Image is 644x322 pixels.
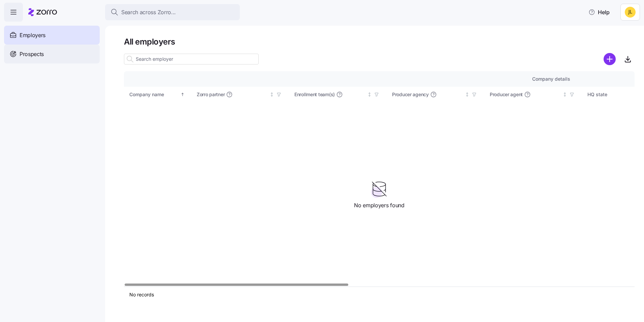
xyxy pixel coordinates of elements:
span: Search across Zorro... [121,8,176,17]
th: Zorro partnerNot sorted [191,87,289,102]
div: Not sorted [465,92,470,97]
div: Not sorted [562,92,567,97]
h1: All employers [124,36,635,47]
div: Sorted ascending [180,92,185,97]
div: Not sorted [269,92,274,97]
span: Employers [20,31,45,39]
th: Enrollment team(s)Not sorted [289,87,387,102]
div: No records [129,291,572,298]
a: Prospects [4,45,100,63]
button: Search across Zorro... [105,4,240,20]
th: Producer agencyNot sorted [387,87,484,102]
span: Prospects [20,50,44,58]
div: Not sorted [367,92,372,97]
button: Help [583,5,615,19]
span: Help [588,8,610,16]
span: No employers found [354,201,404,210]
span: Enrollment team(s) [294,91,335,98]
span: Zorro partner [197,91,225,98]
img: 4bbb7b38fb27464b0c02eb484b724bf2 [625,7,636,18]
svg: add icon [604,53,616,65]
span: Producer agency [392,91,429,98]
th: Company nameSorted ascending [124,87,191,102]
div: Company name [129,91,179,98]
a: Employers [4,26,100,45]
th: Producer agentNot sorted [484,87,582,102]
input: Search employer [124,54,259,64]
span: Producer agent [490,91,523,98]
